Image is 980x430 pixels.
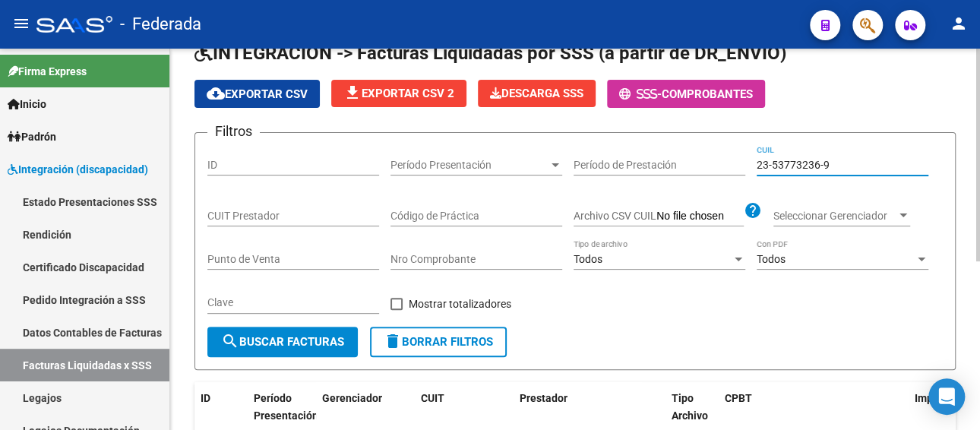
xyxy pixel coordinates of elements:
span: Período Presentación [390,159,548,172]
span: Descarga SSS [490,87,583,100]
span: Gerenciador [322,392,382,404]
span: INTEGRACION -> Facturas Liquidadas por SSS (a partir de DR_ENVIO) [194,43,786,64]
span: Buscar Facturas [221,335,344,349]
span: Todos [574,253,602,265]
button: -Comprobantes [607,80,765,108]
mat-icon: cloud_download [207,84,225,103]
span: CUIT [421,392,444,404]
span: Exportar CSV 2 [343,87,454,100]
mat-icon: menu [12,14,30,33]
button: Exportar CSV 2 [331,80,466,107]
h3: Filtros [207,121,260,142]
mat-icon: file_download [343,84,362,102]
span: Padrón [8,128,56,145]
span: Archivo CSV CUIL [574,210,656,222]
mat-icon: delete [384,332,402,350]
span: ID [201,392,210,404]
mat-icon: help [744,201,762,220]
span: Prestador [520,392,567,404]
span: Seleccionar Gerenciador [773,210,896,223]
span: Todos [757,253,786,265]
input: Archivo CSV CUIL [656,210,744,223]
mat-icon: person [950,14,968,33]
span: Tipo Archivo [672,392,708,422]
button: Descarga SSS [478,80,596,107]
div: Open Intercom Messenger [928,378,965,415]
span: Borrar Filtros [384,335,493,349]
span: Inicio [8,96,46,112]
button: Borrar Filtros [370,327,507,357]
mat-icon: search [221,332,239,350]
span: Comprobantes [662,87,753,101]
span: Período Presentación [254,392,318,422]
span: Firma Express [8,63,87,80]
span: - [619,87,662,101]
span: Integración (discapacidad) [8,161,148,178]
span: - Federada [120,8,201,41]
app-download-masive: Descarga masiva de comprobantes (adjuntos) [478,80,596,108]
span: Mostrar totalizadores [409,295,511,313]
button: Buscar Facturas [207,327,358,357]
button: Exportar CSV [194,80,320,108]
span: Exportar CSV [207,87,308,101]
span: CPBT [725,392,752,404]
